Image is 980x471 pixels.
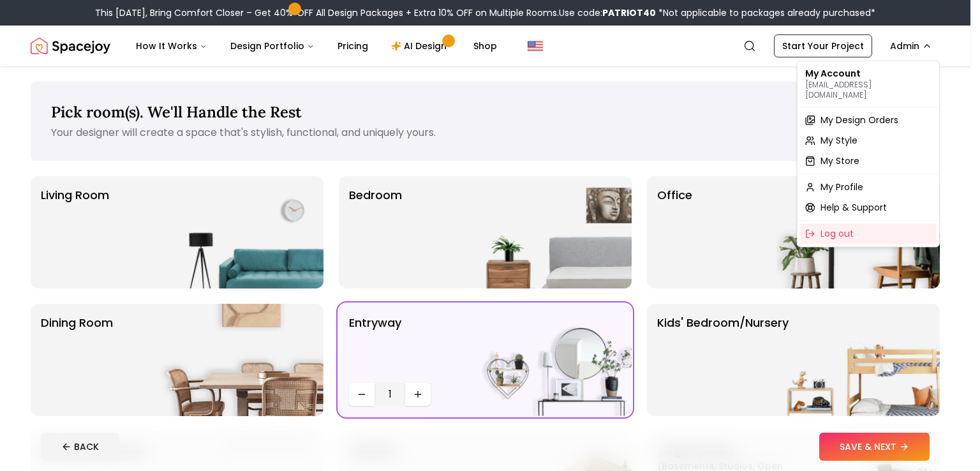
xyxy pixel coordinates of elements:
[800,197,937,218] a: Help & Support
[820,114,898,126] span: My Design Orders
[820,154,859,167] span: My Store
[800,63,937,104] div: My Account
[820,227,854,240] span: Log out
[820,134,857,147] span: My Style
[797,60,940,247] div: Admin
[800,177,937,197] a: My Profile
[800,110,937,130] a: My Design Orders
[820,201,887,214] span: Help & Support
[820,181,863,193] span: My Profile
[805,80,932,100] p: [EMAIL_ADDRESS][DOMAIN_NAME]
[800,130,937,151] a: My Style
[800,151,937,171] a: My Store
